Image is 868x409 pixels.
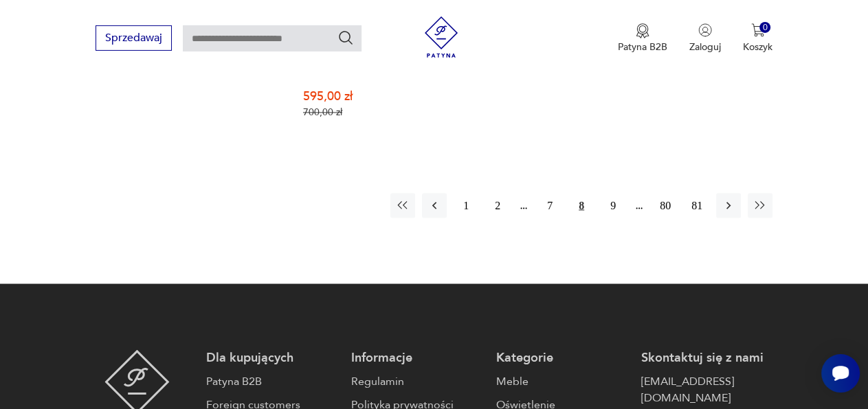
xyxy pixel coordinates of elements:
p: 595,00 zł [303,91,440,103]
p: 700,00 zł [303,107,440,119]
a: Sprzedawaj [96,34,172,44]
a: Ikona medaluPatyna B2B [618,23,667,54]
button: 0Koszyk [743,23,772,54]
p: Zaloguj [689,40,721,54]
p: Patyna B2B [618,40,667,54]
p: Koszyk [743,40,772,54]
img: Ikona medalu [636,23,649,38]
img: Ikona koszyka [751,23,765,37]
h3: Świecznik świnka, Szwecja, lata 60. [303,57,440,80]
button: 7 [537,194,562,218]
button: Sprzedawaj [96,25,172,51]
a: Meble [496,373,627,390]
button: Patyna B2B [618,23,667,54]
a: Patyna B2B [206,373,337,390]
p: Kategorie [496,350,627,366]
a: [EMAIL_ADDRESS][DOMAIN_NAME] [641,373,772,406]
p: Dla kupujących [206,350,337,366]
iframe: Smartsupp widget button [821,354,860,393]
button: 80 [653,194,678,218]
button: 9 [601,194,625,218]
button: Zaloguj [689,23,721,54]
img: Ikonka użytkownika [698,23,712,37]
button: 2 [485,194,510,218]
button: 8 [569,194,594,218]
button: 81 [685,194,709,218]
a: Regulamin [351,373,482,390]
div: 0 [759,22,771,34]
button: 1 [454,194,478,218]
img: Patyna - sklep z meblami i dekoracjami vintage [421,16,462,58]
p: Skontaktuj się z nami [641,350,772,366]
p: Informacje [351,350,482,366]
button: Szukaj [337,30,354,46]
